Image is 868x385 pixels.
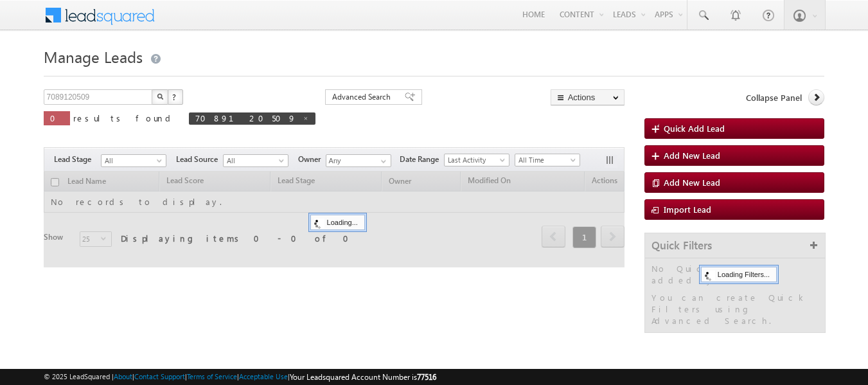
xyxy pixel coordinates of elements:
[326,154,391,167] input: Type to Search
[44,371,436,383] span: © 2025 LeadSquared | | | | |
[172,91,178,102] span: ?
[298,154,326,165] span: Owner
[664,123,725,134] span: Quick Add Lead
[195,112,296,123] span: 7089120509
[701,267,777,282] div: Loading Filters...
[515,154,576,166] span: All Time
[417,372,436,382] span: 77516
[114,372,132,381] a: About
[664,177,720,188] span: Add New Lead
[102,155,163,166] span: All
[374,155,390,168] a: Show All Items
[168,89,183,105] button: ?
[50,112,64,123] span: 0
[400,154,444,165] span: Date Range
[101,154,166,167] a: All
[444,154,509,166] a: Last Activity
[332,91,394,103] span: Advanced Search
[223,154,288,167] a: All
[224,155,285,166] span: All
[44,46,143,67] span: Manage Leads
[187,372,237,381] a: Terms of Service
[134,372,185,381] a: Contact Support
[73,112,175,123] span: results found
[290,372,436,382] span: Your Leadsquared Account Number is
[54,154,101,165] span: Lead Stage
[551,89,624,105] button: Actions
[445,154,506,166] span: Last Activity
[664,204,711,215] span: Import Lead
[157,93,163,100] img: Search
[515,154,580,166] a: All Time
[310,215,365,230] div: Loading...
[176,154,223,165] span: Lead Source
[664,150,720,161] span: Add New Lead
[746,92,802,103] span: Collapse Panel
[239,372,288,381] a: Acceptable Use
